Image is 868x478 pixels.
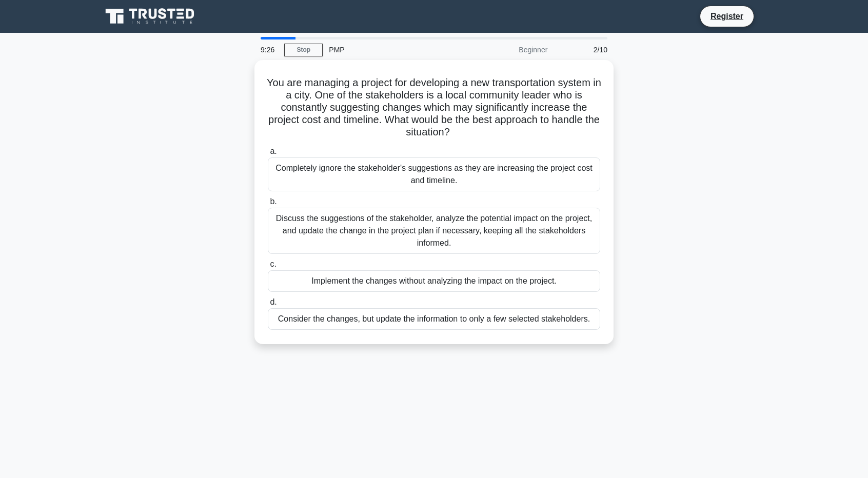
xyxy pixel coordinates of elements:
div: Completely ignore the stakeholder's suggestions as they are increasing the project cost and timel... [268,157,600,191]
span: c. [270,260,276,268]
div: Beginner [464,39,554,60]
h5: You are managing a project for developing a new transportation system in a city. One of the stake... [267,76,601,139]
div: 9:26 [254,39,284,60]
a: Stop [284,44,323,56]
div: 2/10 [554,39,614,60]
span: b. [270,197,277,206]
div: Discuss the suggestions of the stakeholder, analyze the potential impact on the project, and upda... [268,208,600,254]
div: Implement the changes without analyzing the impact on the project. [268,270,600,292]
div: PMP [323,39,464,60]
a: Register [704,10,749,23]
div: Consider the changes, but update the information to only a few selected stakeholders. [268,308,600,330]
span: d. [270,297,277,306]
span: a. [270,147,277,155]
